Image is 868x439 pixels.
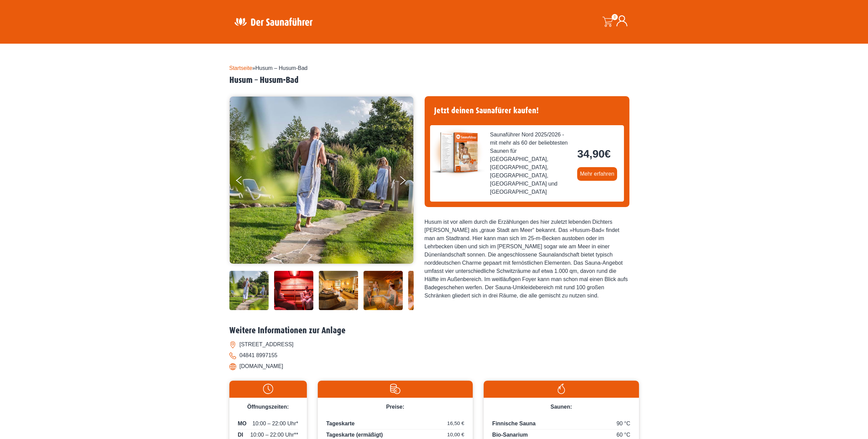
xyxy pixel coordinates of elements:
[229,339,639,350] li: [STREET_ADDRESS]
[229,65,253,71] a: Startseite
[492,421,536,426] span: Finnische Sauna
[430,102,624,120] h4: Jetzt deinen Saunafürer kaufen!
[236,173,253,190] button: Previous
[386,404,404,410] span: Preise:
[447,420,464,427] span: 16,50 €
[229,361,639,372] li: [DOMAIN_NAME]
[490,131,572,196] span: Saunaführer Nord 2025/2026 - mit mehr als 60 der beliebtesten Saunen für [GEOGRAPHIC_DATA], [GEOG...
[577,148,611,160] bdi: 34,90
[233,384,303,394] img: Uhr-weiss.svg
[229,325,639,336] h2: Weitere Informationen zur Anlage
[616,431,630,439] span: 60 °C
[255,65,308,71] span: Husum – Husum-Bad
[487,384,635,394] img: Flamme-weiss.svg
[252,420,298,428] span: 10:00 – 22:00 Uhr*
[551,404,572,410] span: Saunen:
[321,384,469,394] img: Preise-weiss.svg
[238,431,243,439] span: DI
[247,404,289,410] span: Öffnungszeiten:
[612,14,618,20] span: 0
[430,125,485,180] img: der-saunafuehrer-2025-nord.jpg
[326,431,464,439] p: Tageskarte (ermäßigt)
[492,432,528,438] span: Bio-Sanarium
[447,431,464,439] span: 10,00 €
[229,65,308,71] span: »
[229,75,639,86] h2: Husum – Husum-Bad
[604,148,611,160] span: €
[250,431,298,439] span: 10:00 – 22:00 Uhr**
[229,350,639,361] li: 04841 8997155
[326,420,464,429] p: Tageskarte
[425,218,629,300] div: Husum ist vor allem durch die Erzählungen des hier zuletzt lebenden Dichters [PERSON_NAME] als „g...
[399,173,416,190] button: Next
[238,420,247,428] span: MO
[577,167,617,181] a: Mehr erfahren
[616,420,630,428] span: 90 °C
